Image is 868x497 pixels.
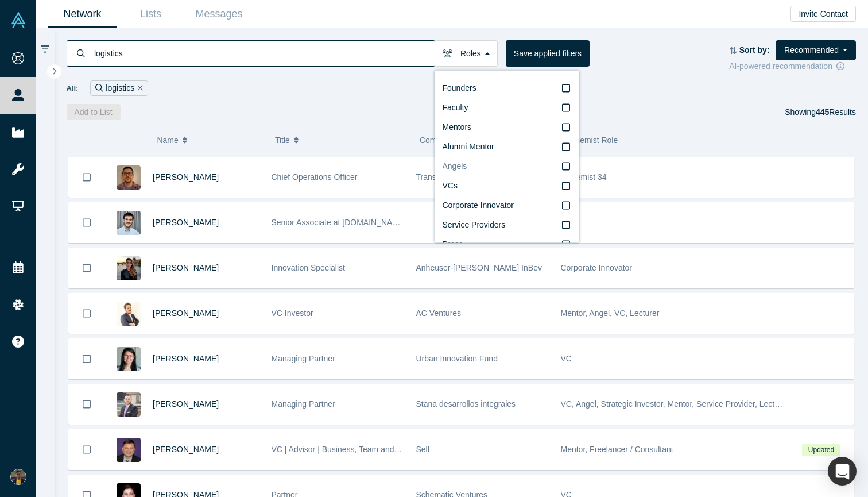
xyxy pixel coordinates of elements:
button: Recommended [776,40,856,60]
a: [PERSON_NAME] [153,354,219,363]
span: Updated [802,444,840,456]
img: Julie Lein's Profile Image [117,347,141,371]
span: Urban Innovation Fund [416,354,498,363]
span: Press [443,240,463,249]
span: Senior Associate at [DOMAIN_NAME] [272,218,407,227]
button: Roles [435,40,498,67]
button: Bookmark [69,203,104,242]
div: logistics [90,80,148,96]
span: Title [275,128,290,152]
span: Alchemist Role [564,136,618,145]
span: VC | Advisor | Business, Team and People Builder [272,445,449,454]
span: Corporate Innovator [443,201,514,210]
span: Anheuser-[PERSON_NAME] InBev [416,263,542,272]
button: Bookmark [69,248,104,288]
img: Gerardo Herrera's Profile Image [117,392,141,417]
span: Mentor, Freelancer / Consultant [561,445,673,454]
button: Bookmark [69,294,104,333]
span: VCs [443,181,458,190]
a: [PERSON_NAME] [153,172,219,182]
button: Invite Contact [790,6,856,22]
a: [PERSON_NAME] [153,309,219,318]
button: Save applied filters [506,40,590,67]
span: Service Providers [443,220,506,229]
span: Mentors [443,122,472,132]
button: Company [420,128,552,152]
button: Remove Filter [134,82,143,95]
button: Bookmark [69,384,104,424]
img: Ricardo Latournerie's Profile Image [117,302,141,326]
div: Showing [785,104,856,120]
a: Messages [185,1,253,28]
span: Innovation Specialist [272,263,345,272]
img: Matt Wolfman's Profile Image [117,211,141,235]
span: Corporate Innovator [561,263,633,272]
input: Search by name, title, company, summary, expertise, investment criteria or topics of focus [93,40,435,67]
span: Results [816,107,856,117]
span: Mentor, Angel, VC, Lecturer [561,309,660,318]
span: Transship Corp [416,172,471,182]
img: Alchemist Vault Logo [10,12,26,28]
span: VC [561,354,572,363]
button: Title [275,128,408,152]
span: Alumni Mentor [443,142,494,151]
button: Bookmark [69,339,104,379]
button: Bookmark [69,430,104,469]
a: [PERSON_NAME] [153,218,219,227]
span: Self [416,445,430,454]
span: Managing Partner [272,354,335,363]
a: Lists [117,1,185,28]
span: Managing Partner [272,399,335,409]
img: Peter Matev's Profile Image [117,438,141,462]
span: Angels [443,161,467,171]
span: VC Investor [272,309,313,318]
span: Founders [443,83,476,93]
div: AI-powered recommendation [729,60,856,72]
img: Claudia Einhorn's Profile Image [117,256,141,280]
a: Network [48,1,117,28]
span: VC, Angel, Strategic Investor, Mentor, Service Provider, Lecturer [561,399,789,409]
img: Aman Seidakmatov's Account [10,469,26,485]
a: [PERSON_NAME] [153,263,219,272]
img: Marcelo Oliveira's Profile Image [117,165,141,190]
span: Company [420,128,454,152]
button: Add to List [67,104,121,120]
strong: Sort by: [739,45,770,55]
span: Faculty [443,103,468,112]
span: AC Ventures [416,309,462,318]
span: All: [67,83,79,94]
a: [PERSON_NAME] [153,445,219,454]
button: Bookmark [69,157,104,197]
a: [PERSON_NAME] [153,399,219,409]
span: Alchemist 34 [561,172,607,182]
span: Name [157,128,178,152]
strong: 445 [816,107,829,117]
button: Name [157,128,263,152]
span: Stana desarrollos integrales [416,399,516,409]
span: Chief Operations Officer [272,172,358,182]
